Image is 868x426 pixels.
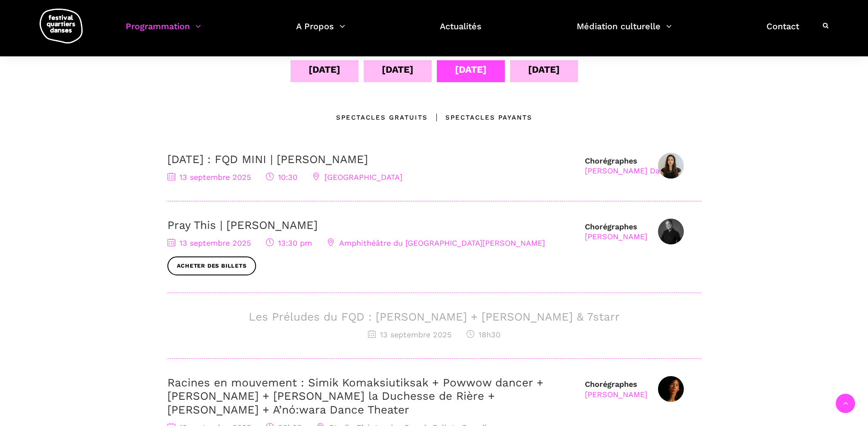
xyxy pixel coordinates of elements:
[585,156,673,176] div: Chorégraphes
[766,19,799,44] a: Contact
[368,330,451,339] span: 13 septembre 2025
[167,376,544,416] a: Racines en mouvement : Simik Komaksiutiksak + Powwow dancer + [PERSON_NAME] + [PERSON_NAME] la Du...
[585,222,647,242] div: Chorégraphes
[585,379,647,399] div: Chorégraphes
[585,232,647,241] div: [PERSON_NAME]
[585,166,673,176] div: [PERSON_NAME] Danse
[167,238,251,247] span: 13 septembre 2025
[382,62,414,77] div: [DATE]
[126,19,201,44] a: Programmation
[585,389,647,399] div: [PERSON_NAME]
[440,19,482,44] a: Actualités
[167,256,256,276] a: Acheter des billets
[455,62,487,77] div: [DATE]
[658,376,684,402] img: Diabo.Barbara Headshot
[167,153,368,166] a: [DATE] : FQD MINI | [PERSON_NAME]
[309,62,340,77] div: [DATE]
[266,238,312,247] span: 13:30 pm
[40,9,83,43] img: logo-fqd-med
[167,310,701,324] h3: Les Préludes du FQD : [PERSON_NAME] + [PERSON_NAME] & 7starr
[327,238,545,247] span: Amphithéâtre du [GEOGRAPHIC_DATA][PERSON_NAME]
[296,19,345,44] a: A Propos
[658,153,684,179] img: IMG01031-Edit
[428,112,532,123] div: Spectacles Payants
[336,112,428,123] div: Spectacles gratuits
[167,173,251,182] span: 13 septembre 2025
[528,62,560,77] div: [DATE]
[167,219,318,232] a: Pray This | [PERSON_NAME]
[466,330,500,339] span: 18h30
[658,219,684,244] img: Denise Clarke
[577,19,672,44] a: Médiation culturelle
[266,173,297,182] span: 10:30
[312,173,402,182] span: [GEOGRAPHIC_DATA]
